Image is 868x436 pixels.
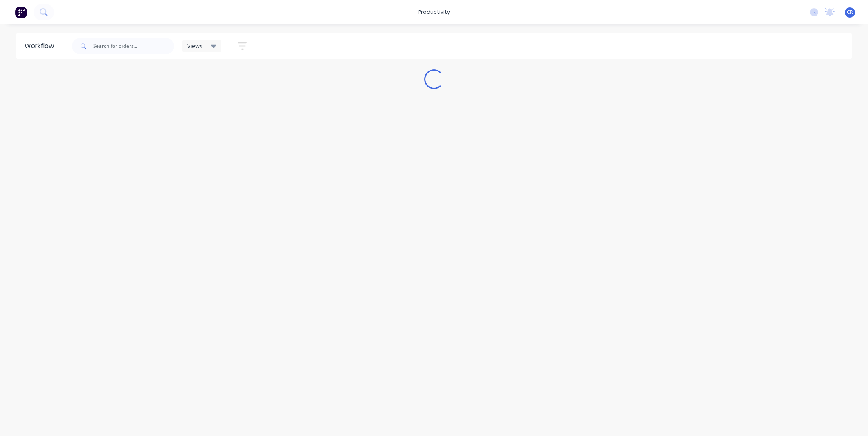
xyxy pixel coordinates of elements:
[414,6,454,18] div: productivity
[187,42,203,50] span: Views
[15,6,27,18] img: Factory
[847,9,853,16] span: CR
[25,41,58,51] div: Workflow
[93,38,174,54] input: Search for orders...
